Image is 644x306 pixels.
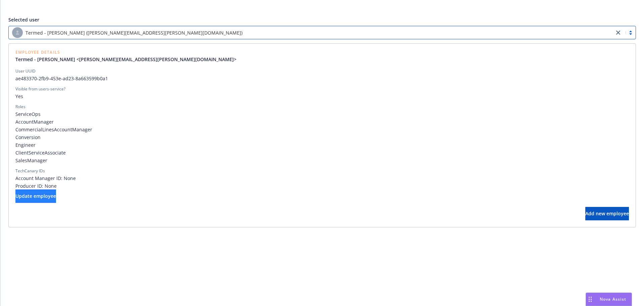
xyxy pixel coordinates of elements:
[15,126,629,133] span: CommercialLinesAccountManager
[15,118,629,125] span: AccountManager
[15,104,25,110] div: Roles
[15,157,629,164] span: SalesManager
[15,168,45,174] div: TechCanary IDs
[15,111,629,118] span: ServiceOps
[15,175,629,182] span: Account Manager ID: None
[15,182,629,189] span: Producer ID: None
[15,75,629,82] span: ae483370-2fb9-453e-ad23-8a663599b0a1
[15,50,242,54] span: Employee Details
[8,16,39,23] span: Selected user
[586,293,594,306] div: Drag to move
[25,29,243,36] span: Termed - [PERSON_NAME] ([PERSON_NAME][EMAIL_ADDRESS][PERSON_NAME][DOMAIN_NAME])
[586,293,632,306] button: Nova Assist
[15,149,629,156] span: ClientServiceAssociate
[585,210,629,217] span: Add new employee
[15,93,629,100] span: Yes
[15,86,65,92] div: Visible from users-service?
[15,189,56,203] button: Update employee
[15,141,629,148] span: Engineer
[15,56,242,63] a: Termed - [PERSON_NAME] <[PERSON_NAME][EMAIL_ADDRESS][PERSON_NAME][DOMAIN_NAME]>
[585,207,629,220] button: Add new employee
[15,193,56,199] span: Update employee
[614,29,622,37] a: close
[600,296,626,302] span: Nova Assist
[12,27,611,38] span: Termed - [PERSON_NAME] ([PERSON_NAME][EMAIL_ADDRESS][PERSON_NAME][DOMAIN_NAME])
[15,68,36,74] div: User UUID
[15,134,629,141] span: Conversion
